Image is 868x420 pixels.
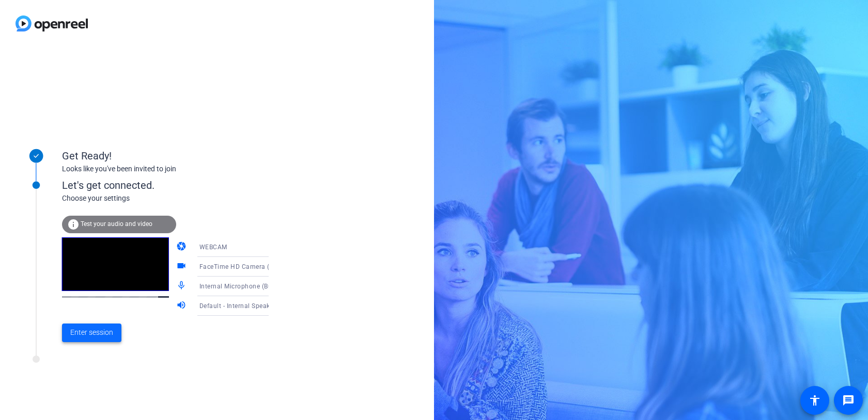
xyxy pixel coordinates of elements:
span: Default - Internal Speakers (Built-in) [199,301,307,310]
span: Internal Microphone (Built-in) [199,282,288,290]
span: Test your audio and video [81,220,152,228]
mat-icon: volume_up [176,300,189,312]
div: Looks like you've been invited to join [62,164,269,174]
div: Let's get connected. [62,177,290,193]
mat-icon: accessibility [809,394,821,407]
mat-icon: videocam [176,261,189,273]
mat-icon: mic_none [176,280,189,293]
mat-icon: info [67,218,80,231]
span: Enter session [70,327,113,338]
div: Get Ready! [62,148,269,164]
mat-icon: camera [176,241,189,253]
button: Enter session [62,324,121,342]
mat-icon: message [842,394,855,407]
span: FaceTime HD Camera (Built-in) (05ac:8600) [199,262,332,270]
div: Choose your settings [62,193,290,204]
span: WEBCAM [199,244,227,251]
